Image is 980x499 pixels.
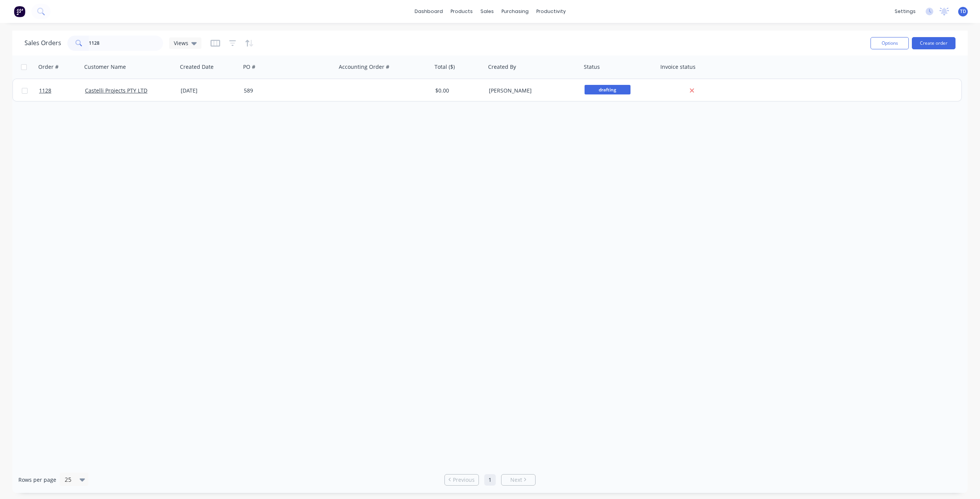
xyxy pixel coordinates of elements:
span: Views [174,39,188,47]
span: 1128 [39,87,51,94]
button: Options [871,37,909,49]
div: [DATE] [181,87,238,94]
span: Next [510,476,522,484]
a: Previous page [445,476,479,484]
div: $0.00 [435,87,480,94]
ul: Pagination [441,474,539,486]
a: 1128 [39,79,85,102]
span: TD [960,8,966,15]
div: sales [477,6,498,17]
div: Total ($) [434,63,455,71]
a: Castelli Projects PTY LTD [85,87,147,94]
span: drafting [585,85,630,94]
div: productivity [532,6,570,17]
div: PO # [243,63,255,71]
div: settings [891,6,920,17]
a: dashboard [411,6,447,17]
button: Create order [912,37,955,49]
div: 589 [244,87,329,94]
span: Rows per page [18,476,56,484]
div: Customer Name [84,63,126,71]
div: purchasing [498,6,532,17]
input: Search... [89,36,163,51]
div: products [447,6,477,17]
h1: Sales Orders [24,39,61,47]
a: Page 1 is your current page [484,474,496,486]
div: Order # [38,63,59,71]
div: [PERSON_NAME] [489,87,574,94]
div: Created By [488,63,516,71]
div: Created Date [180,63,214,71]
div: Invoice status [660,63,696,71]
a: Next page [501,476,535,484]
span: Previous [453,476,475,484]
div: Status [584,63,600,71]
img: Factory [14,6,25,17]
div: Accounting Order # [339,63,389,71]
iframe: Intercom live chat [954,473,972,491]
